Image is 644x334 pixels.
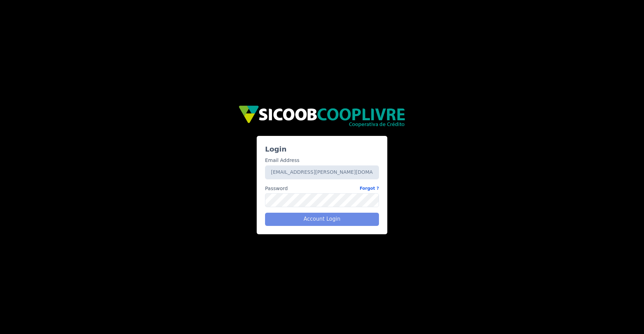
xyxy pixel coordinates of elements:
[360,185,379,192] a: Forgot ?
[265,144,379,154] h3: Login
[238,105,406,128] img: img/sicoob_cooplivre.png
[265,185,379,192] label: Password
[265,157,299,164] label: Email Address
[265,165,379,179] input: Enter your email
